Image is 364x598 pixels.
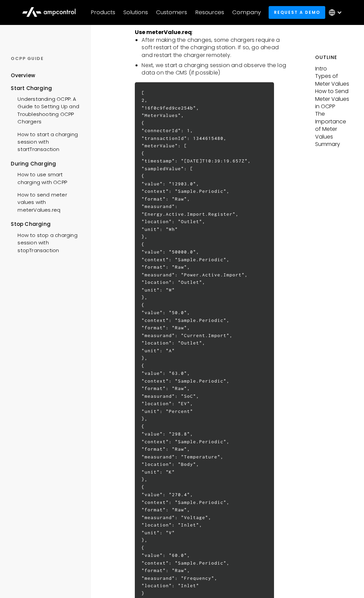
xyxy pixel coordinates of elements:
[315,88,353,110] p: How to Send Meter Values in OCPP
[11,92,84,127] a: Understanding OCPP: A Guide to Setting Up and Troubleshooting OCPP Chargers
[91,9,115,16] div: Products
[123,9,148,16] div: Solutions
[315,65,353,72] p: Intro
[11,220,84,228] div: Stop Charging
[315,141,353,148] p: Summary
[232,9,261,16] div: Company
[11,72,35,79] div: Overview
[135,21,289,29] p: ‍
[156,9,187,16] div: Customers
[11,85,84,92] div: Start Charging
[315,72,353,88] p: Types of Meter Values
[315,110,353,141] p: The Importance of Meter Values
[142,62,289,77] li: Next, we start a charging session and observe the log data on the CMS (if possible)
[11,228,84,256] a: How to stop a charging session with stopTransaction
[192,28,193,36] em: :
[11,127,84,155] a: How to start a charging session with startTransaction
[11,160,84,168] div: During Charging
[269,6,325,19] a: Request a demo
[11,72,35,84] a: Overview
[142,36,289,59] li: After making the changes, some chargers require a soft restart of the charging station. If so, go...
[315,54,353,61] h5: Outline
[135,28,193,36] strong: Use meterValue.req
[11,168,84,188] a: How to use smart charging with OCPP
[195,9,224,16] div: Resources
[11,188,84,215] a: How to send meter values with meterValues.req
[11,56,84,62] div: OCPP GUIDE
